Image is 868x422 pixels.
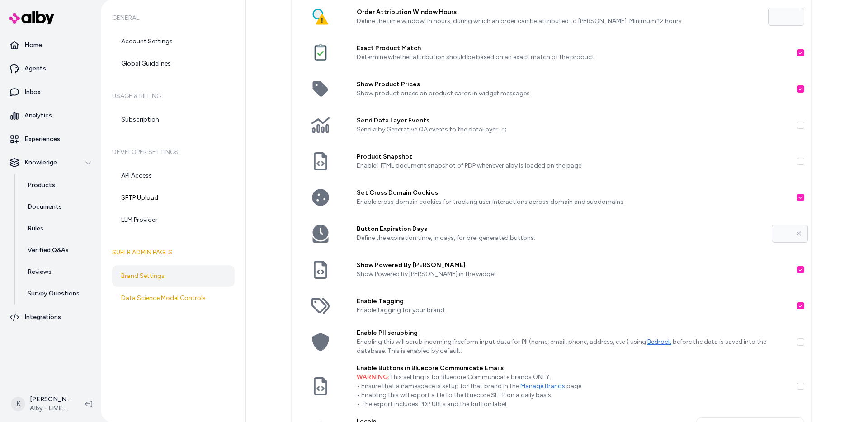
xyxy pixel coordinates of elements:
button: K[PERSON_NAME]Alby - LIVE on [DOMAIN_NAME] [5,389,78,418]
a: Home [4,34,98,56]
a: Inbox [4,81,98,103]
p: Experiences [24,135,60,144]
label: Send Data Layer Events [357,116,790,125]
a: Data Science Model Controls [112,287,235,309]
h6: General [112,5,235,31]
a: Experiences [4,128,98,150]
p: Define the time window, in hours, during which an order can be attributed to [PERSON_NAME]. Minim... [357,17,761,26]
span: K [11,397,25,411]
a: Subscription [112,109,235,131]
p: Enable HTML document snapshot of PDP whenever alby is loaded on the page. [357,161,790,170]
h6: Developer Settings [112,140,235,165]
p: Home [24,41,42,50]
a: API Access [112,165,235,187]
p: Enable tagging for your brand. [357,306,790,315]
p: This setting is for Bluecore Communicate brands ONLY. • Ensure that a namespace is setup for that... [357,373,790,409]
h6: Super Admin Pages [112,240,235,265]
a: Bedrock [647,338,671,346]
span: WARNING: [357,373,390,381]
p: Inbox [24,88,41,97]
p: Enabling this will scrub incoming freeform input data for PII (name, email, phone, address, etc.)... [357,338,790,356]
p: Verified Q&As [28,246,69,255]
label: Product Snapshot [357,152,790,161]
label: Button Expiration Days [357,225,764,234]
a: LLM Provider [112,209,235,231]
a: Survey Questions [19,283,98,305]
p: Rules [28,224,43,233]
a: Global Guidelines [112,53,235,75]
p: Documents [28,202,62,211]
p: Reviews [28,267,52,277]
p: Determine whether attribution should be based on an exact match of the product. [357,53,790,62]
a: Products [19,174,98,196]
label: Show Product Prices [357,80,790,89]
h6: Usage & Billing [112,84,235,109]
a: SFTP Upload [112,187,235,209]
p: Agents [24,64,46,73]
label: Exact Product Match [357,44,790,53]
label: Enable Buttons in Bluecore Communicate Emails [357,364,790,373]
a: Analytics [4,105,98,127]
a: Rules [19,218,98,239]
a: Reviews [19,261,98,283]
a: Agents [4,58,98,80]
a: Verified Q&As [19,239,98,261]
p: Show product prices on product cards in widget messages. [357,89,790,98]
img: alby Logo [9,11,54,24]
a: Account Settings [112,31,235,52]
a: Documents [19,196,98,218]
p: [PERSON_NAME] [30,395,71,404]
p: Analytics [24,111,52,120]
label: Enable PII scrubbing [357,328,790,338]
label: Order Attribution Window Hours [357,8,761,17]
label: Set Cross Domain Cookies [357,188,790,197]
p: Define the expiration time, in days, for pre-generated buttons. [357,234,764,243]
p: Enable cross domain cookies for tracking user interactions across domain and subdomains. [357,197,790,206]
a: Brand Settings [112,265,235,287]
a: Integrations [4,306,98,328]
label: Show Powered By [PERSON_NAME] [357,261,790,270]
span: Alby - LIVE on [DOMAIN_NAME] [30,404,71,413]
p: Knowledge [24,158,57,167]
a: Manage Brands [520,382,565,390]
p: Products [28,181,55,190]
label: Enable Tagging [357,297,790,306]
p: Show Powered By [PERSON_NAME] in the widget. [357,270,790,279]
p: Integrations [24,313,61,322]
p: Survey Questions [28,289,80,298]
button: Knowledge [4,152,98,173]
p: Send alby Generative QA events to the dataLayer [357,125,790,134]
